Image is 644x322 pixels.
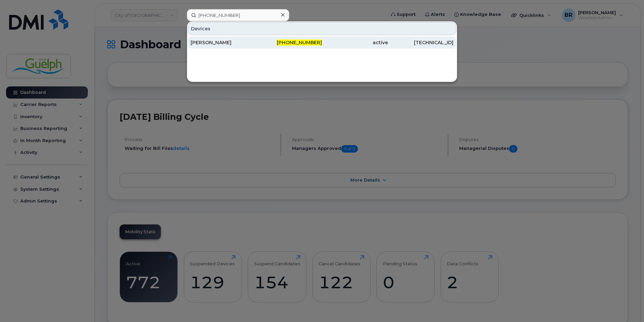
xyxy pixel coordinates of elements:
span: [PHONE_NUMBER] [277,39,322,46]
div: [TECHNICAL_ID] [388,39,454,46]
div: Devices [188,22,456,35]
a: [PERSON_NAME][PHONE_NUMBER]active[TECHNICAL_ID] [188,36,456,49]
div: [PERSON_NAME] [191,39,256,46]
div: active [322,39,388,46]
